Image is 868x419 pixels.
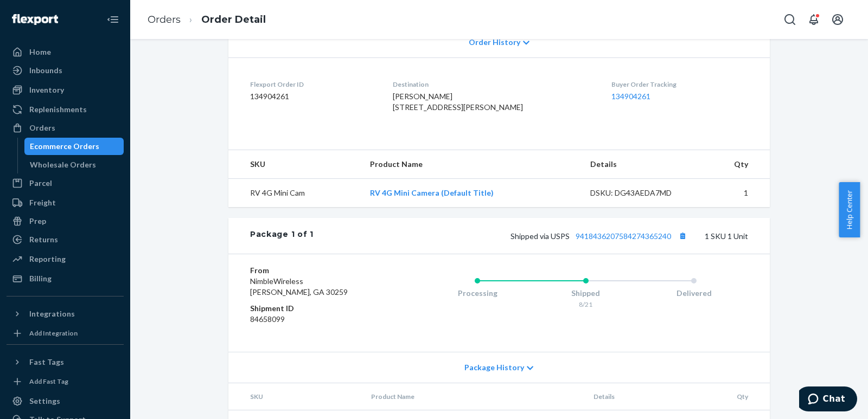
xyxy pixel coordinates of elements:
a: Settings [7,392,124,410]
dd: 84658099 [250,314,380,325]
td: 1 [700,179,770,208]
a: Replenishments [7,101,124,118]
a: Home [7,43,124,61]
div: Replenishments [29,104,87,115]
a: Billing [7,270,124,287]
div: Processing [423,288,532,299]
dt: From [250,265,380,276]
a: Prep [7,212,124,230]
div: Settings [29,396,60,407]
span: NimbleWireless [PERSON_NAME], GA 30259 [250,276,348,296]
a: Order Detail [201,14,266,25]
dt: Buyer Order Tracking [611,80,748,89]
div: Inventory [29,85,64,95]
button: Fast Tags [7,353,124,371]
button: Help Center [839,182,860,237]
div: Inbounds [29,65,62,76]
div: Billing [29,273,52,284]
div: Parcel [29,178,52,189]
div: Orders [29,123,55,133]
img: Flexport logo [12,14,58,25]
dd: 134904261 [250,91,375,102]
span: Package History [464,362,524,373]
div: Integrations [29,308,75,319]
dt: Destination [393,80,595,89]
a: Freight [7,194,124,211]
button: Open Search Box [779,9,801,30]
th: Qty [700,150,770,179]
a: Returns [7,231,124,248]
div: Add Fast Tag [29,377,68,386]
th: Qty [704,383,770,410]
th: SKU [228,383,362,410]
button: Open account menu [827,9,848,30]
div: Shipped [532,288,640,299]
button: Open notifications [803,9,825,30]
a: 134904261 [611,92,650,101]
div: Wholesale Orders [30,159,96,170]
a: Add Integration [7,327,124,340]
button: Close Navigation [102,9,124,30]
div: Ecommerce Orders [30,141,99,152]
ol: breadcrumbs [139,4,275,36]
a: Wholesale Orders [24,156,124,173]
div: Reporting [29,254,66,265]
button: Integrations [7,305,124,323]
div: 1 SKU 1 Unit [314,229,748,243]
div: Fast Tags [29,357,64,368]
a: RV 4G Mini Camera (Default Title) [370,188,494,197]
dt: Flexport Order ID [250,80,375,89]
div: Package 1 of 1 [250,229,314,243]
div: Returns [29,234,58,245]
dt: Shipment ID [250,303,380,314]
span: Shipped via USPS [510,231,690,241]
div: Prep [29,216,46,227]
a: Add Fast Tag [7,375,124,388]
a: Inbounds [7,62,124,79]
div: Freight [29,197,56,208]
a: Orders [7,119,124,137]
iframe: Opens a widget where you can chat to one of our agents [799,386,857,414]
td: RV 4G Mini Cam [228,179,361,208]
a: Ecommerce Orders [24,138,124,155]
a: 9418436207584274365240 [576,231,671,241]
a: Reporting [7,250,124,268]
span: Order History [469,37,520,48]
button: Copy tracking number [675,229,690,243]
span: [PERSON_NAME] [STREET_ADDRESS][PERSON_NAME] [393,92,523,112]
th: Details [582,150,701,179]
div: Add Integration [29,328,78,338]
a: Parcel [7,175,124,192]
th: Product Name [361,150,582,179]
th: Product Name [362,383,585,410]
a: Inventory [7,81,124,99]
th: Details [585,383,704,410]
a: Orders [148,14,181,25]
div: 8/21 [532,300,640,309]
div: Delivered [640,288,748,299]
div: Home [29,47,51,57]
div: DSKU: DG43AEDA7MD [590,188,692,198]
th: SKU [228,150,361,179]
